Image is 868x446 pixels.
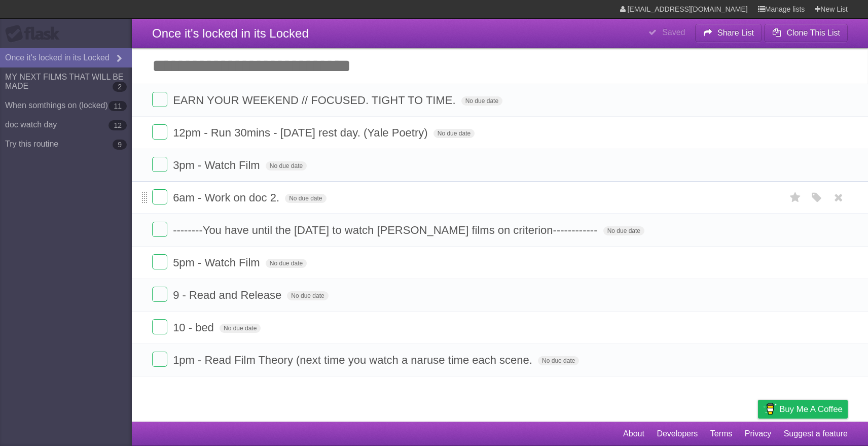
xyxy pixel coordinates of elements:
span: No due date [603,226,644,235]
span: No due date [220,324,261,333]
span: 9 - Read and Release [173,289,284,301]
label: Done [152,222,167,237]
b: Share List [717,28,754,37]
span: 1pm - Read Film Theory (next time you watch a naruse time each scene. [173,354,535,366]
div: Flask [5,25,66,43]
span: No due date [287,291,328,300]
b: Clone This List [786,28,840,37]
span: Once it's locked in its Locked [152,26,309,40]
span: No due date [285,194,326,203]
label: Done [152,254,167,269]
label: Done [152,157,167,172]
b: 2 [113,82,127,92]
label: Star task [786,189,805,206]
a: Privacy [745,424,771,443]
a: About [623,424,644,443]
a: Developers [657,424,698,443]
a: Terms [710,424,733,443]
button: Share List [695,24,762,42]
span: EARN YOUR WEEKEND // FOCUSED. TIGHT TO TIME. [173,94,458,107]
span: --------You have until the [DATE] to watch [PERSON_NAME] films on criterion------------ [173,224,600,236]
b: 12 [108,120,127,130]
label: Done [152,287,167,302]
span: Buy me a coffee [779,400,843,418]
label: Done [152,319,167,334]
b: 11 [108,101,127,111]
span: 12pm - Run 30mins - [DATE] rest day. (Yale Poetry) [173,126,430,139]
label: Done [152,92,167,107]
span: No due date [266,161,307,170]
span: 5pm - Watch Film [173,256,263,269]
span: 10 - bed [173,321,216,334]
label: Done [152,124,167,140]
label: Done [152,189,167,204]
b: 9 [113,140,127,150]
label: Done [152,352,167,367]
span: No due date [433,129,475,138]
span: 6am - Work on doc 2. [173,191,282,204]
span: No due date [538,356,579,365]
span: No due date [266,259,307,268]
b: Saved [662,28,685,37]
span: No due date [461,96,502,106]
button: Clone This List [764,24,848,42]
a: Suggest a feature [784,424,848,443]
span: 3pm - Watch Film [173,159,263,171]
a: Buy me a coffee [758,400,848,419]
img: Buy me a coffee [763,400,777,418]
